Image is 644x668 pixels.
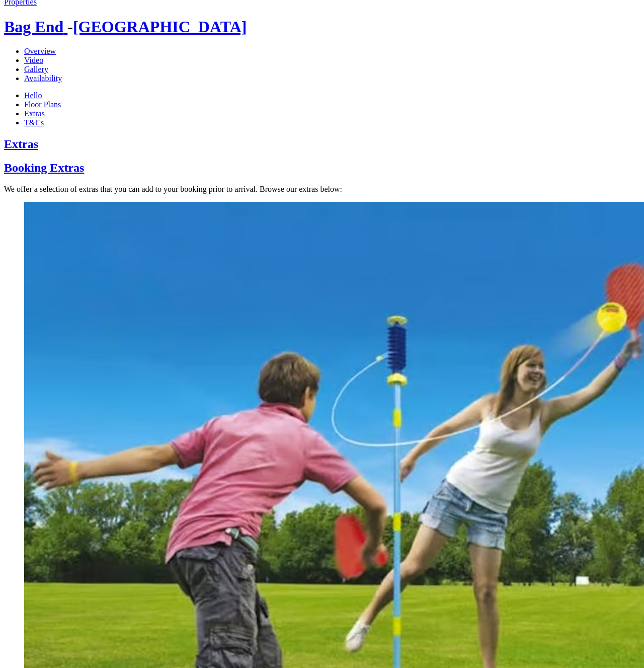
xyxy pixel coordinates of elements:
[73,18,247,36] a: [GEOGRAPHIC_DATA]
[4,18,63,36] span: Bag End
[24,91,42,100] a: Hello
[24,118,44,127] a: T&Cs
[24,74,62,83] a: Availability
[4,161,84,174] a: Booking Extras
[24,65,48,73] a: Gallery
[4,185,640,194] p: We offer a selection of extras that you can add to your booking prior to arrival. Browse our extr...
[24,109,45,118] a: Extras
[67,18,247,36] span: -
[24,47,56,55] a: Overview
[24,56,43,64] a: Video
[24,100,61,109] a: Floor Plans
[4,18,67,36] a: Bag End
[4,137,640,151] a: Extras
